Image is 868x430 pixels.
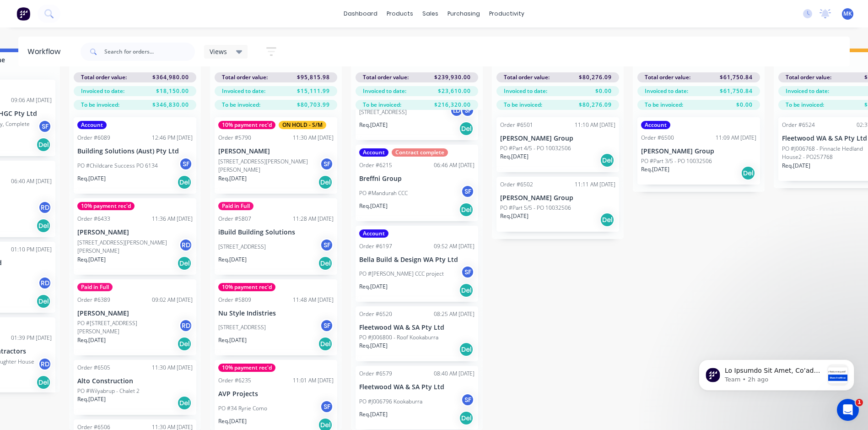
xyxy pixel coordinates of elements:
[645,87,688,95] span: Invoiced to date:
[579,101,612,109] span: $80,276.09
[297,87,330,95] span: $15,111.99
[36,137,51,152] div: Del
[363,101,401,109] span: To be invoiced:
[500,135,615,142] p: [PERSON_NAME] Group
[74,360,196,415] div: Order #650511:30 AM [DATE]Alto ConstructionPO #Wilyabrup - Chalet 2Req.[DATE]Del
[418,7,443,21] div: sales
[218,202,253,210] div: Paid in Full
[77,387,140,395] p: PO #Wilyabrup - Chalet 2
[74,198,196,275] div: 10% payment rec'dOrder #643311:36 AM [DATE][PERSON_NAME][STREET_ADDRESS][PERSON_NAME][PERSON_NAME...
[363,87,406,95] span: Invoiced to date:
[36,375,51,390] div: Del
[356,366,478,430] div: Order #657908:40 AM [DATE]Fleetwood WA & SA Pty LtdPO #J006796 KookaburraSFReq.[DATE]Del
[500,212,528,220] p: Req. [DATE]
[434,73,471,82] span: $239,930.00
[575,180,615,189] div: 11:11 AM [DATE]
[641,134,674,142] div: Order #6500
[222,73,268,82] span: Total order value:
[459,121,474,136] div: Del
[210,47,227,56] span: Views
[579,73,612,82] span: $80,276.09
[36,294,51,309] div: Del
[218,323,266,332] p: [STREET_ADDRESS]
[218,134,251,142] div: Order #5790
[222,87,265,95] span: Invoiced to date:
[641,121,670,129] div: Account
[218,229,334,236] p: iBuild Building Solutions
[782,121,815,129] div: Order #6524
[177,256,192,271] div: Del
[359,108,407,116] p: [STREET_ADDRESS]
[461,393,474,407] div: SF
[459,202,474,217] div: Del
[459,342,474,357] div: Del
[81,87,124,95] span: Invoiced to date:
[685,341,868,405] iframe: Intercom notifications message
[218,364,275,372] div: 10% payment rec'd
[645,101,683,109] span: To be invoiced:
[786,87,829,95] span: Invoiced to date:
[382,7,418,21] div: products
[177,175,192,190] div: Del
[179,157,193,171] div: SF
[218,158,320,174] p: [STREET_ADDRESS][PERSON_NAME][PERSON_NAME]
[782,162,810,170] p: Req. [DATE]
[38,357,52,371] div: RD
[359,189,408,197] p: PO #Mandurah CCC
[359,383,474,391] p: Fleetwood WA & SA Pty Ltd
[856,399,863,406] span: 1
[279,121,326,129] div: ON HOLD - S/M
[504,73,550,82] span: Total order value:
[320,238,334,252] div: SF
[218,283,275,291] div: 10% payment rec'd
[736,101,753,109] span: $0.00
[645,73,690,82] span: Total order value:
[359,397,422,406] p: PO #J006796 Kookaburra
[504,101,542,109] span: To be invoiced:
[152,215,193,223] div: 11:36 AM [DATE]
[156,87,189,95] span: $18,150.00
[450,103,464,117] div: LD
[392,148,448,157] div: Contract complete
[641,165,669,174] p: Req. [DATE]
[434,370,474,378] div: 08:40 AM [DATE]
[77,215,110,223] div: Order #6433
[77,147,193,155] p: Building Solutions (Aust) Pty Ltd
[179,238,193,252] div: RD
[74,279,196,356] div: Paid in FullOrder #638909:02 AM [DATE][PERSON_NAME]PO #[STREET_ADDRESS][PERSON_NAME]RDReq.[DATE]Del
[81,73,127,82] span: Total order value:
[36,218,51,233] div: Del
[363,73,409,82] span: Total order value:
[359,283,388,291] p: Req. [DATE]
[218,174,247,183] p: Req. [DATE]
[359,333,438,342] p: PO #J006800 - Roof Kookaburra
[741,166,755,180] div: Del
[152,73,189,82] span: $364,980.00
[297,73,330,82] span: $95,815.98
[359,256,474,264] p: Bella Build & Design WA Pty Ltd
[496,117,619,172] div: Order #650111:10 AM [DATE][PERSON_NAME] GroupPO #Part 4/5 - PO 10032506Req.[DATE]Del
[77,395,106,403] p: Req. [DATE]
[293,134,334,142] div: 11:30 AM [DATE]
[218,243,266,251] p: [STREET_ADDRESS]
[359,242,392,250] div: Order #6197
[359,202,388,210] p: Req. [DATE]
[356,306,478,361] div: Order #652008:25 AM [DATE]Fleetwood WA & SA Pty LtdPO #J006800 - Roof KookaburraReq.[DATE]Del
[359,310,392,318] div: Order #6520
[40,34,139,43] p: Message from Team, sent 2h ago
[81,101,119,109] span: To be invoiced:
[152,296,193,304] div: 09:02 AM [DATE]
[218,404,267,413] p: PO #34 Ryrie Como
[104,43,195,61] input: Search for orders...
[359,270,444,278] p: PO #[PERSON_NAME] CCC project
[641,147,756,155] p: [PERSON_NAME] Group
[843,10,852,18] span: MK
[356,145,478,221] div: AccountContract completeOrder #621506:46 AM [DATE]Breffni GroupPO #Mandurah CCCSFReq.[DATE]Del
[600,153,615,168] div: Del
[500,152,528,161] p: Req. [DATE]
[320,400,334,414] div: SF
[496,177,619,232] div: Order #650211:11 AM [DATE][PERSON_NAME] GroupPO #Part 5/5 - PO 10032506Req.[DATE]Del
[77,377,193,385] p: Alto Construction
[459,283,474,298] div: Del
[152,101,189,109] span: $346,830.00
